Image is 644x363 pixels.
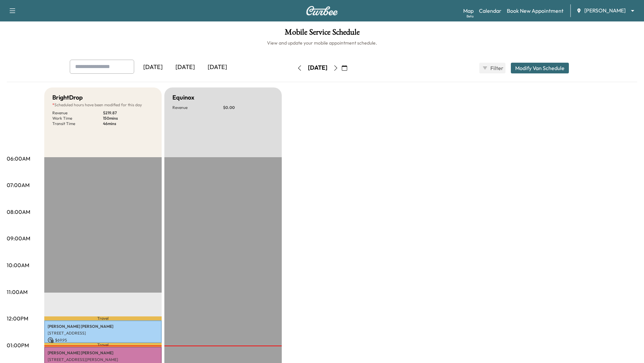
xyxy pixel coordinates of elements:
p: 12:00PM [7,314,28,322]
h5: BrightDrop [52,93,83,102]
p: [STREET_ADDRESS][PERSON_NAME] [48,357,158,362]
p: 08:00AM [7,208,30,216]
p: 11:00AM [7,288,28,296]
p: 10:00AM [7,261,29,269]
div: Beta [467,14,474,19]
p: Work Time [52,116,103,121]
p: [PERSON_NAME] [PERSON_NAME] [48,350,158,356]
span: Filter [490,64,502,72]
p: Travel [44,343,162,347]
p: $ 69.95 [48,337,158,343]
h5: Equinox [172,93,194,102]
p: Revenue [172,105,223,110]
p: [STREET_ADDRESS] [48,330,158,336]
p: 150 mins [103,116,154,121]
div: [DATE] [201,60,233,75]
p: Scheduled hours have been modified for this day [52,102,154,108]
p: 07:00AM [7,181,30,189]
div: [DATE] [308,64,327,72]
a: MapBeta [463,7,474,15]
p: Revenue [52,110,103,116]
p: 46 mins [103,121,154,126]
div: [DATE] [169,60,201,75]
p: Transit Time [52,121,103,126]
span: [PERSON_NAME] [584,7,626,14]
img: Curbee Logo [306,6,338,15]
button: Filter [479,63,505,73]
p: $ 0.00 [223,105,274,110]
a: Calendar [479,7,501,15]
p: 01:00PM [7,341,29,349]
p: 09:00AM [7,234,30,242]
button: Modify Van Schedule [511,63,569,73]
a: Book New Appointment [507,7,563,15]
div: [DATE] [137,60,169,75]
p: $ 219.87 [103,110,154,116]
p: Travel [44,316,162,320]
h1: Mobile Service Schedule [7,28,637,40]
h6: View and update your mobile appointment schedule. [7,40,637,46]
p: [PERSON_NAME] [PERSON_NAME] [48,324,158,329]
p: 06:00AM [7,155,30,163]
